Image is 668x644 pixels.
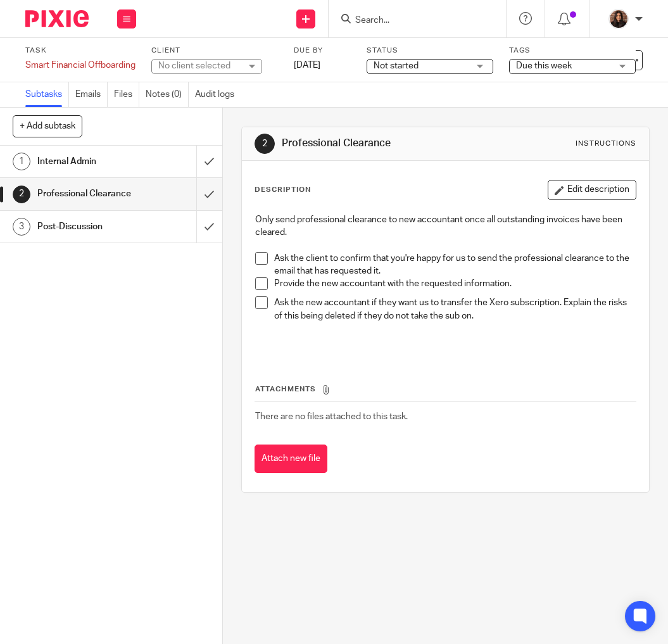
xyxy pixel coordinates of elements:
div: Instructions [576,139,636,149]
button: + Add subtask [13,115,82,137]
label: Status [367,46,493,56]
h1: Post-Discussion [37,217,135,236]
label: Due by [294,46,351,56]
label: Task [25,46,135,56]
a: Emails [75,82,108,107]
div: 3 [13,218,30,236]
input: Search [354,15,468,27]
div: 2 [13,186,30,203]
img: Pixie [25,10,89,27]
span: Not started [374,61,419,70]
img: Headshot.jpg [608,9,629,29]
div: 1 [13,153,30,170]
p: Provide the new accountant with the requested information. [274,277,636,290]
p: Description [255,185,311,195]
h1: Professional Clearance [282,137,472,150]
a: Audit logs [195,82,241,107]
span: [DATE] [294,61,320,70]
div: Smart Financial Offboarding [25,59,135,72]
span: Attachments [255,386,316,393]
label: Tags [509,46,636,56]
span: Due this week [516,61,572,70]
label: Client [151,46,278,56]
span: There are no files attached to this task. [255,412,408,421]
button: Edit description [548,180,636,200]
h1: Professional Clearance [37,184,135,203]
a: Notes (0) [146,82,189,107]
a: Files [114,82,139,107]
p: Ask the new accountant if they want us to transfer the Xero subscription. Explain the risks of th... [274,296,636,322]
div: No client selected [158,60,241,72]
h1: Internal Admin [37,152,135,171]
div: 2 [255,134,275,154]
a: Subtasks [25,82,69,107]
p: Only send professional clearance to new accountant once all outstanding invoices have been cleared. [255,213,636,239]
p: Ask the client to confirm that you're happy for us to send the professional clearance to the emai... [274,252,636,278]
button: Attach new file [255,445,327,473]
